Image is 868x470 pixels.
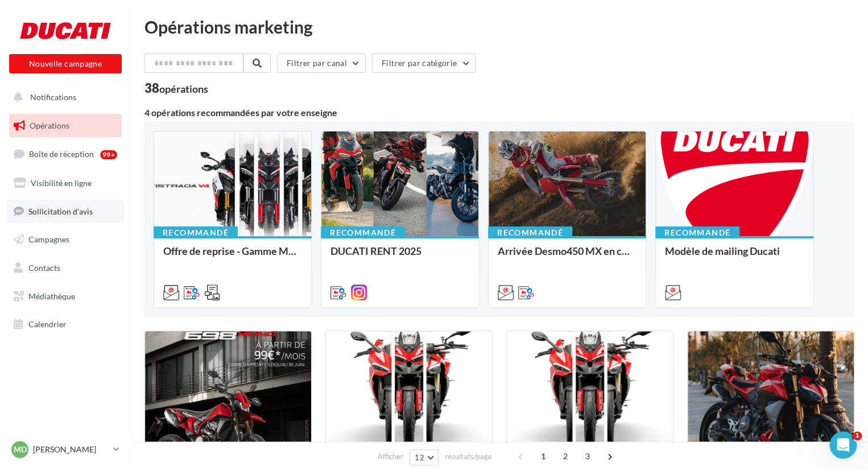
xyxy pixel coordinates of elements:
div: Recommandé [154,226,238,239]
div: Recommandé [488,226,572,239]
a: Campagnes [7,228,124,252]
a: Sollicitation d'avis [7,200,124,224]
div: 38 [144,82,208,94]
a: Boîte de réception99+ [7,142,124,166]
a: Calendrier [7,312,124,336]
span: résultats/page [445,451,492,462]
iframe: Intercom live chat [829,431,857,459]
button: 12 [410,450,439,465]
button: Nouvelle campagne [9,54,122,73]
div: Recommandé [321,226,405,239]
button: Notifications [7,85,119,109]
div: DUCATI RENT 2025 [330,245,469,268]
a: Contacts [7,256,124,280]
button: Filtrer par catégorie [372,53,476,73]
div: Offre de reprise - Gamme MTS V4 [163,245,302,268]
span: 2 [556,447,574,465]
div: 99+ [100,150,117,159]
span: MD [14,444,27,455]
div: Opérations marketing [144,18,854,35]
span: Sollicitation d'avis [28,206,93,216]
span: 1 [853,431,862,440]
span: Boîte de réception [29,149,94,159]
div: Modèle de mailing Ducati [665,245,804,268]
span: Notifications [30,92,76,102]
span: Visibilité en ligne [31,178,92,188]
p: [PERSON_NAME] [33,444,109,455]
span: Calendrier [28,319,67,329]
a: Médiathèque [7,285,124,308]
span: Contacts [28,263,60,273]
div: opérations [159,84,208,94]
div: 4 opérations recommandées par votre enseigne [144,108,854,117]
span: Campagnes [28,234,69,244]
a: Visibilité en ligne [7,171,124,195]
span: Médiathèque [28,291,75,301]
span: Opérations [30,121,69,130]
button: Filtrer par canal [277,53,366,73]
a: Opérations [7,114,124,138]
a: MD [PERSON_NAME] [9,439,122,460]
div: Arrivée Desmo450 MX en concession [498,245,636,268]
span: Afficher [378,451,403,462]
span: 1 [534,447,552,465]
div: Recommandé [655,226,739,239]
span: 3 [578,447,597,465]
span: 12 [415,453,424,462]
